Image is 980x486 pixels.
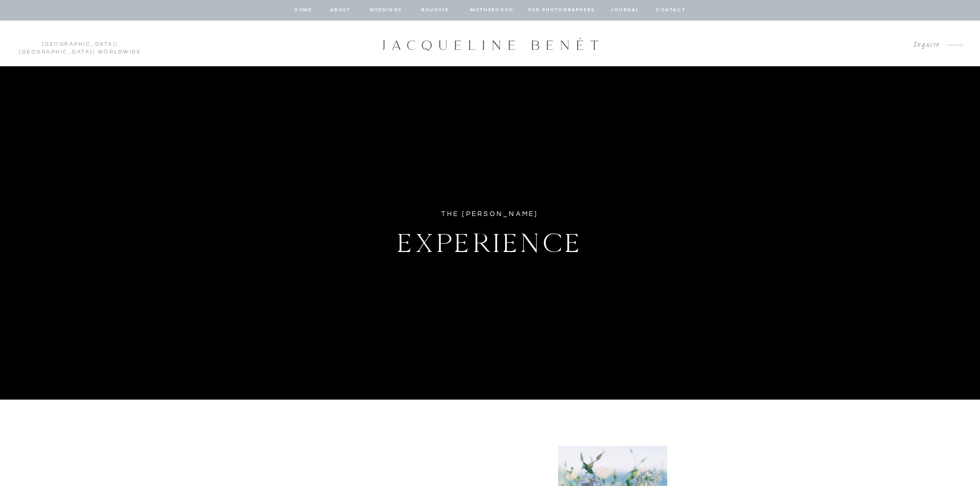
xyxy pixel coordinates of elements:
[528,6,595,15] a: for photographers
[294,6,313,15] a: home
[654,6,687,15] a: contact
[42,42,116,47] a: [GEOGRAPHIC_DATA]
[368,6,403,15] a: Weddings
[470,6,513,15] a: Motherhood
[421,6,450,15] a: BOUDOIR
[609,6,641,15] a: journal
[406,208,574,220] div: The [PERSON_NAME]
[905,38,940,52] a: Inquire
[342,222,638,258] h1: Experience
[14,41,146,47] p: | | Worldwide
[19,49,93,55] a: [GEOGRAPHIC_DATA]
[330,6,351,15] a: about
